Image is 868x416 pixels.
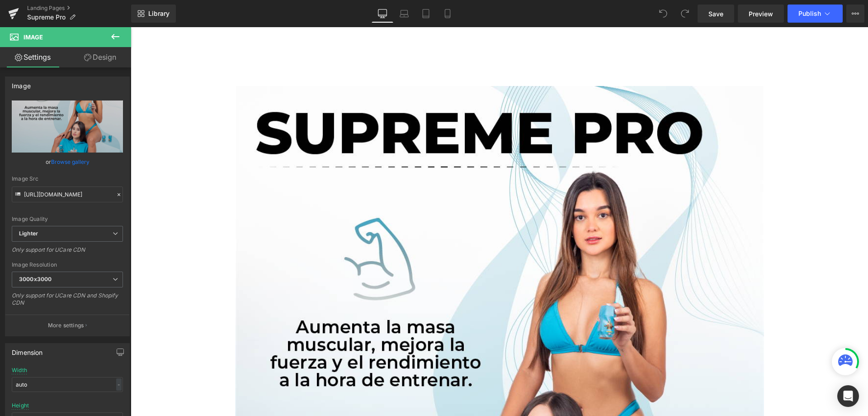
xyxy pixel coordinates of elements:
div: Width [12,367,27,373]
div: - [116,378,122,391]
a: Laptop [393,5,415,23]
a: Preview [738,5,784,23]
span: Publish [798,10,821,17]
a: Mobile [437,5,458,23]
div: Height [12,402,29,409]
div: Only support for UCare CDN [12,246,123,259]
div: Dimension [12,344,43,356]
a: Landing Pages [27,5,131,12]
div: Image Quality [12,216,123,222]
span: Preview [749,9,773,19]
img: logo_orange.svg [14,14,22,22]
span: Supreme Pro [27,14,66,21]
a: Design [67,47,133,67]
button: More settings [5,315,129,336]
a: Desktop [372,5,393,23]
button: More [846,5,864,23]
p: More settings [48,321,84,330]
button: Redo [676,5,694,23]
img: tab_domain_overview_orange.svg [38,53,45,60]
img: website_grey.svg [14,24,22,31]
div: Palabras clave [109,53,142,59]
button: Undo [654,5,672,23]
span: Library [148,10,170,18]
b: Lighter [19,230,38,237]
div: Only support for UCare CDN and Shopify CDN [12,292,123,312]
div: Open Intercom Messenger [837,385,859,407]
div: Image Src [12,176,123,182]
a: Browse gallery [51,154,90,170]
div: or [12,157,123,167]
input: auto [12,377,123,392]
img: tab_keywords_by_traffic_grey.svg [99,53,106,60]
a: Tablet [415,5,437,23]
span: Save [708,9,723,19]
div: Image [12,77,31,90]
div: Dominio: [DOMAIN_NAME] [24,24,101,31]
span: Image [24,33,43,41]
div: Dominio [48,53,69,59]
button: Publish [788,5,843,23]
a: New Library [131,5,176,23]
b: 3000x3000 [19,276,52,282]
div: Image Resolution [12,262,123,268]
div: v 4.0.25 [25,14,44,22]
input: Link [12,186,123,202]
